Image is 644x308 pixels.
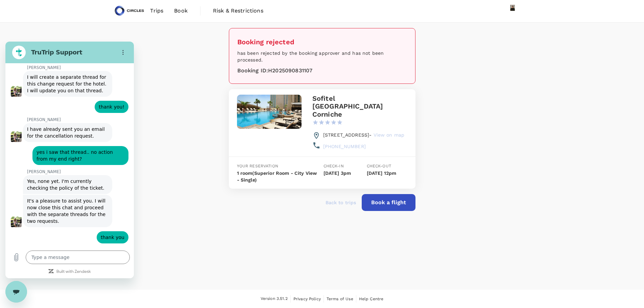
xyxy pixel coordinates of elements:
[22,84,103,98] span: I have already sent you an email for the cancellation request.
[237,66,407,75] div: Booking ID : H2025090831107
[367,170,407,176] p: [DATE] 12pm
[31,107,119,121] span: yes i saw that thread.. no action from my end right?
[51,228,86,233] a: Built with Zendesk: Visit the Zendesk website in a new tab
[293,295,321,303] a: Privacy Policy
[359,297,384,301] span: Help Centre
[5,281,27,303] iframe: Button to launch messaging window, conversation in progress
[93,62,119,69] span: thank you!
[323,132,404,138] span: [STREET_ADDRESS] -
[95,192,119,199] span: thank you
[312,95,407,118] h3: Sofitel [GEOGRAPHIC_DATA] Corniche
[359,295,384,303] a: Help Centre
[237,95,302,129] img: Sofitel Abu Dhabi Corniche - Exterior
[229,28,407,75] div: has been rejected by the booking approver and has not been processed.
[326,199,356,206] a: Back to trips
[150,7,163,15] span: Trips
[5,42,134,278] iframe: Messaging window
[237,37,407,47] div: Booking rejected
[293,297,321,301] span: Privacy Policy
[237,170,321,183] p: 1 room (Superior Room - City View - Single)
[4,209,18,222] button: Upload file
[22,75,128,81] p: [PERSON_NAME]
[374,132,405,138] a: View on map
[114,3,145,18] img: Circles
[327,295,353,303] a: Terms of Use
[362,199,415,205] a: Book a flight
[261,295,288,302] span: Version 3.51.2
[22,156,103,183] span: It's a pleasure to assist you. I will now close this chat and proceed with the separate threads f...
[324,164,344,168] span: Check-in
[22,127,128,133] p: [PERSON_NAME]
[327,297,353,301] span: Terms of Use
[362,194,415,211] button: Book a flight
[213,7,263,15] span: Risk & Restrictions
[174,7,188,15] span: Book
[324,170,364,176] p: [DATE] 3pm
[22,136,103,150] span: Yes, none yet. I'm currently checking the policy of the ticket.
[323,144,366,149] a: [PHONE_NUMBER]
[367,164,391,168] span: Check-out
[506,4,520,18] img: Azizi Ratna Yulis Mohd Zin
[237,164,278,168] span: Your reservation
